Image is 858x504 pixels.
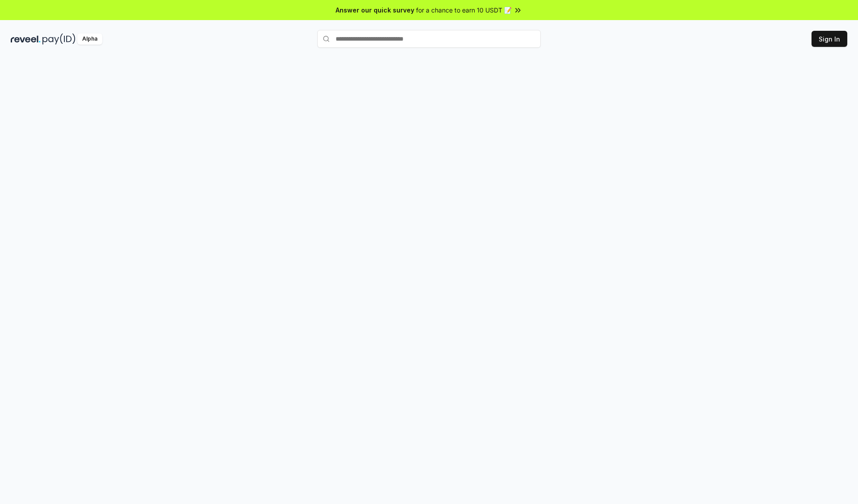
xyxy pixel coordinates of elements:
div: Alpha [77,33,102,45]
img: pay_id [42,33,76,45]
span: Answer our quick survey [336,5,414,15]
button: Sign In [812,31,847,47]
img: reveel_dark [11,33,41,45]
span: for a chance to earn 10 USDT 📝 [416,5,512,15]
